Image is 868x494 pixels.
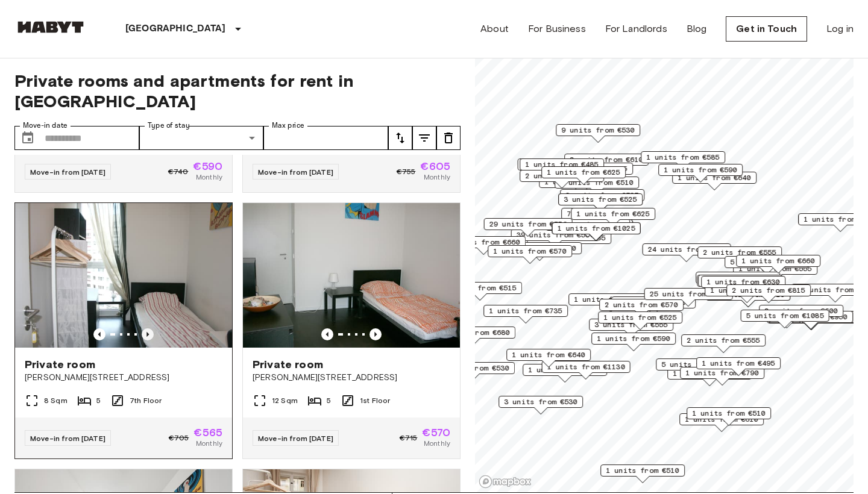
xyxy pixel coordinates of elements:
span: 1 units from €660 [741,255,815,266]
span: 5 [327,395,331,406]
div: Map marker [598,311,682,330]
span: 1 units from €590 [597,333,670,344]
span: 1 units from €640 [678,172,751,183]
span: Monthly [424,172,450,183]
div: Map marker [687,407,771,426]
span: 1 units from €515 [443,283,517,293]
span: 1 units from €510 [606,465,679,476]
a: Marketing picture of unit DE-01-302-004-04Previous imagePrevious imagePrivate room[PERSON_NAME][S... [242,202,461,459]
span: 1 units from €630 [706,277,780,287]
div: Map marker [701,276,785,295]
span: 3 units from €555 [594,319,668,330]
a: For Business [528,22,586,36]
span: 7 units from €585 [567,208,640,219]
div: Map marker [561,208,646,227]
img: Marketing picture of unit DE-01-302-004-04 [243,203,460,348]
div: Map marker [542,361,631,380]
span: 29 units from €570 [489,219,567,230]
span: 3 units from €555 [554,163,627,174]
span: 2 units from €600 [764,305,838,316]
div: Map marker [696,272,780,290]
div: Map marker [520,158,604,177]
div: Map marker [600,464,685,483]
div: Map marker [484,218,573,237]
span: 1 units from €525 [603,312,677,323]
span: 4 units from €530 [436,363,509,374]
div: Map marker [679,413,764,432]
div: Map marker [488,245,572,264]
span: [PERSON_NAME][STREET_ADDRESS] [25,372,222,384]
span: 1 units from €510 [692,408,766,419]
div: Map marker [497,242,582,261]
span: 1 units from €1130 [547,361,625,372]
span: 2 units from €510 [560,177,634,188]
span: 3 units from €530 [504,396,577,407]
span: Monthly [196,438,222,449]
div: Map marker [741,310,829,328]
span: Monthly [424,438,450,449]
span: Move-in from [DATE] [258,167,333,177]
span: 2 units from €815 [732,285,805,296]
span: €755 [397,166,416,177]
span: 8 Sqm [44,395,68,406]
div: Map marker [520,170,604,189]
a: Get in Touch [726,16,807,42]
div: Map marker [506,349,591,367]
label: Max price [272,120,304,131]
span: 1 units from €495 [702,358,775,369]
div: Map marker [483,305,568,324]
div: Map marker [571,208,655,227]
div: Map marker [641,151,725,170]
span: 24 units from €530 [648,244,726,255]
span: 2 units from €610 [570,154,643,165]
div: Map marker [556,124,640,143]
span: €565 [193,427,222,438]
canvas: Map [475,56,854,492]
a: About [480,22,509,36]
span: 5 units from €590 [661,359,735,370]
div: Map marker [643,243,731,262]
button: Choose date [16,126,40,150]
div: Map marker [589,319,673,337]
span: 2 units from €570 [605,299,678,310]
a: Blog [687,22,707,36]
label: Type of stay [148,120,190,131]
div: Map marker [611,296,696,315]
button: Previous image [321,328,333,340]
div: Map marker [680,367,764,386]
span: 2 units from €690 [503,243,576,254]
span: €590 [193,161,222,172]
span: Private room [25,357,95,372]
span: 1 units from €585 [646,152,720,163]
span: €605 [420,161,450,172]
span: 1 units from €640 [703,275,777,286]
div: Map marker [696,357,781,376]
div: Map marker [564,154,649,172]
div: Map marker [541,166,626,185]
span: 7 units from €950 [774,311,848,322]
span: 1 units from €570 [528,364,602,375]
span: 1 units from €735 [489,305,562,316]
div: Map marker [644,288,733,307]
span: 1 units from €590 [664,164,737,175]
span: Move-in from [DATE] [258,434,333,443]
div: Map marker [552,222,641,241]
div: Map marker [498,396,583,414]
a: For Landlords [605,22,667,36]
span: 25 units from €575 [650,289,728,299]
img: Habyt [14,21,87,33]
div: Map marker [736,255,820,274]
span: 1 units from €660 [447,237,520,248]
div: Map marker [697,246,782,265]
span: Move-in from [DATE] [30,167,105,177]
span: €740 [168,166,189,177]
span: €715 [400,433,418,443]
span: 12 Sqm [272,395,298,406]
div: Map marker [698,275,782,293]
span: Private room [253,357,323,372]
span: 5 units from €1085 [746,310,824,321]
a: Log in [826,22,854,36]
button: tune [436,126,461,150]
span: 1 units from €610 [685,414,758,425]
div: Map marker [599,299,684,317]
